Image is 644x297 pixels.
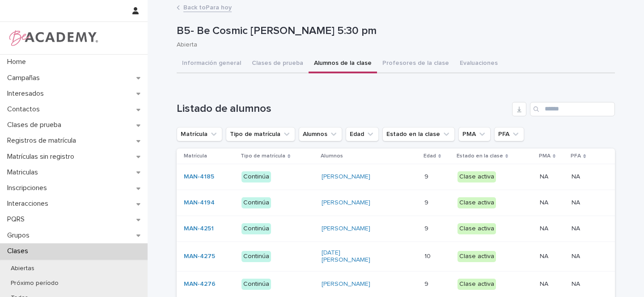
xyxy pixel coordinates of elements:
[4,265,42,272] p: Abiertas
[177,102,508,115] h1: Listado de alumnos
[4,58,33,66] p: Home
[177,190,615,216] tr: MAN-4194 Continúa[PERSON_NAME] 99 Clase activaNANA NANA
[4,184,54,192] p: Inscripciones
[177,216,615,242] tr: MAN-4251 Continúa[PERSON_NAME] 99 Clase activaNANA NANA
[4,105,47,114] p: Contactos
[4,280,66,287] p: Próximo período
[424,171,430,181] p: 9
[4,153,81,161] p: Matrículas sin registro
[346,127,379,141] button: Edad
[4,231,37,240] p: Grupos
[299,127,342,141] button: Alumnos
[4,215,32,224] p: PQRS
[184,199,215,207] a: MAN-4194
[377,55,454,73] button: Profesores de la clase
[454,55,503,73] button: Evaluaciones
[4,74,47,82] p: Campañas
[4,247,35,255] p: Clases
[184,225,214,233] a: MAN-4251
[177,41,608,49] p: Abierta
[321,151,343,161] p: Alumnos
[177,127,222,141] button: Matrícula
[4,136,83,145] p: Registros de matrícula
[177,25,611,38] p: B5- Be Cosmic [PERSON_NAME] 5:30 pm
[4,89,51,98] p: Interesados
[572,171,582,181] p: NA
[184,173,214,181] a: MAN-4185
[184,280,216,288] a: MAN-4276
[246,55,309,73] button: Clases de prueba
[457,151,503,161] p: Estado en la clase
[540,251,550,260] p: NA
[241,197,271,208] div: Continúa
[177,55,246,73] button: Información general
[458,251,496,262] div: Clase activa
[184,253,215,260] a: MAN-4275
[572,251,582,260] p: NA
[177,164,615,190] tr: MAN-4185 Continúa[PERSON_NAME] 99 Clase activaNANA NANA
[540,197,550,207] p: NA
[241,279,271,290] div: Continúa
[241,223,271,234] div: Continúa
[322,280,370,288] a: [PERSON_NAME]
[177,242,615,272] tr: MAN-4275 Continúa[DATE][PERSON_NAME] 1010 Clase activaNANA NANA
[572,223,582,233] p: NA
[226,127,295,141] button: Tipo de matrícula
[4,199,55,208] p: Interacciones
[322,199,370,207] a: [PERSON_NAME]
[424,251,432,260] p: 10
[572,279,582,288] p: NA
[458,223,496,234] div: Clase activa
[458,197,496,208] div: Clase activa
[183,2,232,12] a: Back toPara hoy
[424,223,430,233] p: 9
[184,151,207,161] p: Matrícula
[241,171,271,182] div: Continúa
[540,171,550,181] p: NA
[458,127,491,141] button: PMA
[530,102,615,116] input: Search
[382,127,455,141] button: Estado en la clase
[540,279,550,288] p: NA
[424,279,430,288] p: 9
[572,197,582,207] p: NA
[458,171,496,182] div: Clase activa
[322,173,370,181] a: [PERSON_NAME]
[4,121,68,129] p: Clases de prueba
[241,151,285,161] p: Tipo de matrícula
[458,279,496,290] div: Clase activa
[540,223,550,233] p: NA
[424,151,436,161] p: Edad
[322,225,370,233] a: [PERSON_NAME]
[424,197,430,207] p: 9
[322,249,386,264] a: [DATE][PERSON_NAME]
[494,127,524,141] button: PFA
[571,151,581,161] p: PFA
[309,55,377,73] button: Alumnos de la clase
[4,168,45,177] p: Matriculas
[7,29,99,47] img: WPrjXfSUmiLcdUfaYY4Q
[539,151,551,161] p: PMA
[241,251,271,262] div: Continúa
